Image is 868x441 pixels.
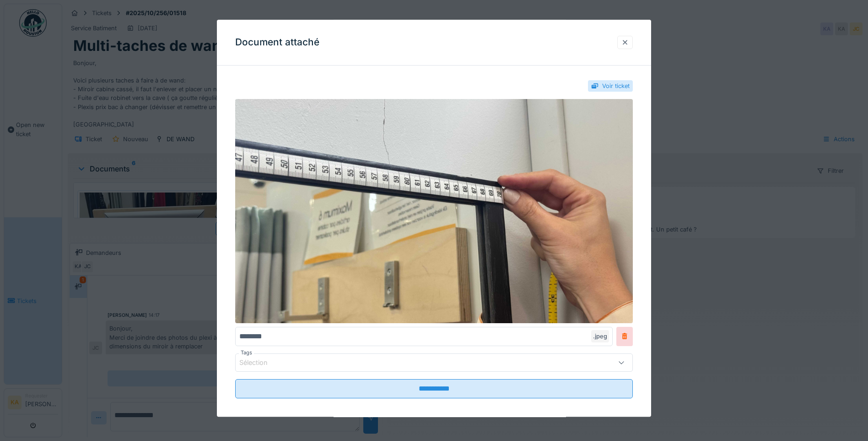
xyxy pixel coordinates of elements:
[239,349,254,357] label: Tags
[602,82,630,90] div: Voir ticket
[235,37,319,48] h3: Document attaché
[239,358,280,368] div: Sélection
[235,99,633,323] img: ec6b40f3-9711-4709-9a01-b0cc3c971294-IMG_4380.jpeg
[591,330,609,342] div: .jpeg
